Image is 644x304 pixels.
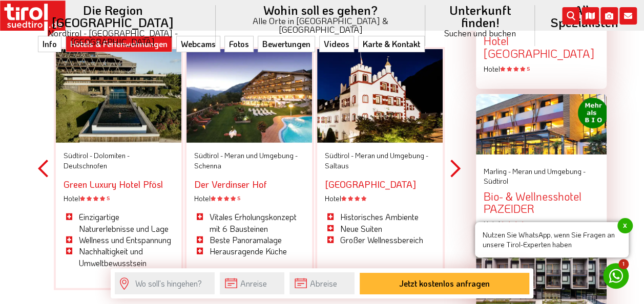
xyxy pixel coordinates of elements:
[194,178,267,190] a: Der Verdinser Hof
[360,273,529,294] button: Jetzt kostenlos anfragen
[220,272,284,294] input: Anreise
[107,194,110,202] sup: S
[325,193,435,204] div: Hotel
[224,150,298,160] span: Meran und Umgebung -
[64,246,174,269] li: Nachhaltigkeit und Umweltbewusstsein
[325,178,416,190] a: [GEOGRAPHIC_DATA]
[325,223,435,234] li: Neue Suiten
[194,211,304,234] li: Vitales Erholungskonzept mit 6 Bausteinen
[600,7,618,25] i: Fotogalerie
[527,65,530,72] sup: S
[23,29,203,46] small: Nordtirol - [GEOGRAPHIC_DATA] - [GEOGRAPHIC_DATA]
[617,218,633,233] span: x
[325,161,349,170] span: Saltaus
[64,211,174,234] li: Einzigartige Naturerlebnisse und Lage
[289,272,354,294] input: Abreise
[194,234,304,246] li: Beste Panoramalage
[438,29,522,37] small: Suchen und buchen
[64,178,163,190] a: Green Luxury Hotel Pfösl
[512,166,586,176] span: Meran und Umgebung -
[581,7,599,25] i: Karte öffnen
[194,161,221,170] span: Schenna
[194,150,223,160] span: Südtirol -
[194,193,304,204] div: Hotel
[115,272,215,294] input: Wo soll's hingehen?
[484,176,508,186] span: Südtirol
[484,166,599,229] a: Marling - Meran und Umgebung - Südtirol Bio- & Wellnesshotel PAZEIDER Hotel
[325,234,435,246] li: Großer Wellnessbereich
[618,259,629,269] span: 1
[484,219,599,229] div: Hotel
[484,190,599,215] div: Bio- & Wellnesshotel PAZEIDER
[64,150,92,160] span: Südtirol -
[603,263,629,289] a: 1 Nutzen Sie WhatsApp, wenn Sie Fragen an unsere Tirol-Experten habenx
[64,193,174,204] div: Hotel
[237,194,240,202] sup: S
[619,7,637,25] i: Kontakt
[64,161,107,170] span: Deutschnofen
[228,16,413,34] small: Alle Orte in [GEOGRAPHIC_DATA] & [GEOGRAPHIC_DATA]
[355,150,428,160] span: Meran und Umgebung -
[475,222,629,257] span: Nutzen Sie WhatsApp, wenn Sie Fragen an unsere Tirol-Experten haben
[484,35,599,59] div: Hotel [GEOGRAPHIC_DATA]
[94,150,130,160] span: Dolomiten -
[484,64,599,74] div: Hotel
[325,211,435,223] li: Historisches Ambiente
[484,166,511,176] span: Marling -
[194,246,304,257] li: Herausragende Küche
[64,234,174,246] li: Wellness und Entspannung
[325,150,354,160] span: Südtirol -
